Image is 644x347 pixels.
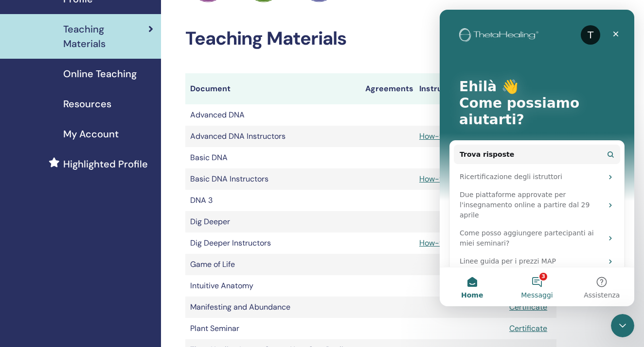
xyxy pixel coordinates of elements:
a: How-to [419,238,447,248]
th: Document [185,73,360,104]
a: How-to [419,174,447,184]
td: Game of Life [185,254,360,275]
td: Dig Deeper Instructors [185,232,360,254]
td: Advanced DNA Instructors [185,126,360,147]
td: Intuitive Anatomy [185,275,360,297]
td: Advanced DNA [185,104,360,126]
iframe: Intercom live chat [611,314,634,337]
td: Dig Deeper [185,211,360,232]
span: Highlighted Profile [63,157,148,171]
td: Basic DNA [185,147,360,168]
th: Instructions [414,73,467,104]
td: Basic DNA Instructors [185,168,360,190]
td: Plant Seminar [185,318,360,339]
h2: Teaching Materials [185,28,556,50]
span: Online Teaching [63,66,137,81]
a: Certificate [509,302,547,312]
a: How-to [419,131,447,141]
span: My Account [63,127,119,141]
span: Teaching Materials [63,22,148,51]
span: Resources [63,97,111,111]
iframe: Intercom live chat [440,10,634,306]
td: DNA 3 [185,190,360,211]
td: Manifesting and Abundance [185,297,360,318]
a: Certificate [509,323,547,333]
th: Agreements [360,73,414,104]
